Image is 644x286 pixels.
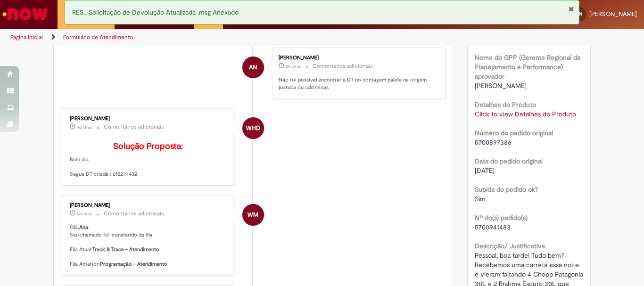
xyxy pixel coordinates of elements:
[1,5,50,24] img: ServiceNow
[475,129,553,137] b: Número do pedido original
[475,157,543,165] b: Data do pedido original
[77,211,92,217] time: 26/09/2025 17:08:14
[313,62,373,70] small: Comentários adicionais
[7,29,422,46] ul: Trilhas de página
[92,246,159,253] b: Track & Trace - Atendimento
[475,110,576,118] a: Click to view Detalhes do Produto
[279,55,436,61] div: [PERSON_NAME]
[286,64,301,69] span: 2h atrás
[100,261,167,268] b: Programação - Atendimento
[475,242,545,250] b: Descrição/ Justificativa
[475,138,512,147] span: 5700897386
[475,82,527,90] span: [PERSON_NAME]
[475,195,486,203] span: Sim
[242,57,264,78] div: Ana Paula Notaro
[72,8,239,16] span: RES_ Solicitação de Devolução Atualizada .msg Anexado
[77,124,92,130] time: 27/09/2025 10:16:52
[104,210,164,218] small: Comentários adicionais
[249,56,257,79] span: AN
[77,124,92,130] span: 4d atrás
[475,166,495,175] span: [DATE]
[475,213,528,222] b: Nº do(s) pedido(s)
[568,5,574,13] button: Fechar Notificação
[10,33,43,41] a: Página inicial
[248,204,258,226] span: WM
[70,203,227,208] div: [PERSON_NAME]
[589,10,637,18] span: [PERSON_NAME]
[104,123,164,131] small: Comentários adicionais
[286,64,301,69] time: 30/09/2025 15:55:45
[246,117,260,139] span: WHD
[475,223,511,231] span: 5700941483
[77,211,92,217] span: 5d atrás
[63,33,133,41] a: Formulário de Atendimento
[475,53,581,81] b: Nome do GPP (Gerente Regional de Planejamento e Performance) aprovador
[475,100,536,109] b: Detalhes do Produto
[242,204,264,226] div: Wendel Mantovani
[475,185,538,194] b: Subida do pedido ok?
[79,224,88,231] b: Ana
[279,76,436,91] p: Não foi possivel encontrar a DT no contagem palete na origem juatuba ou cdd minas
[70,116,227,122] div: [PERSON_NAME]
[70,142,227,178] p: Bom dia, Segue DT criada : 6102111432
[242,117,264,139] div: Weslley Henrique Dutra
[70,224,227,268] p: Olá, , Seu chamado foi transferido de fila. Fila Atual: Fila Anterior:
[113,141,183,152] b: Solução Proposta:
